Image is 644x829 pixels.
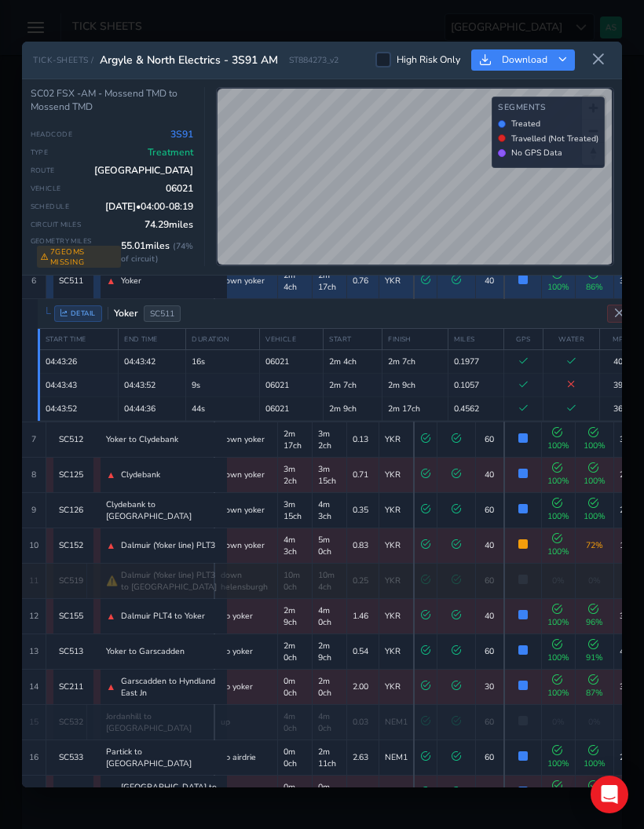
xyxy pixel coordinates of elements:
[278,775,312,810] td: 0m 0ch
[214,740,278,775] td: up airdrie
[312,598,347,634] td: 4m 0ch
[53,740,94,775] td: SC533
[214,422,278,457] td: down yoker
[214,669,278,704] td: up yoker
[584,428,606,451] span: 100 %
[475,775,504,810] td: 40
[312,492,347,528] td: 4m 3ch
[29,681,38,692] span: 14
[122,275,142,287] span: Yoker
[214,598,278,634] td: up yoker
[312,704,347,740] td: 4m 0ch
[122,610,206,622] span: Dalmuir PLT4 to Yoker
[214,775,278,810] td: up airdrie
[547,604,569,628] span: 100 %
[121,239,193,265] span: 55.01 miles
[475,263,504,298] td: 40
[119,349,186,373] td: 04:43:42
[107,575,119,587] span: ⚠️
[475,422,504,457] td: 60
[347,263,379,298] td: 0.76
[53,457,94,492] td: SC125
[600,396,642,420] td: 36.9
[547,781,569,805] span: 100 %
[29,645,38,657] span: 13
[278,263,312,298] td: 2m 4ch
[31,202,70,211] span: Schedule
[448,329,504,350] th: MILES
[37,246,122,268] span: 7 geoms missing
[347,634,379,669] td: 0.54
[312,528,347,563] td: 5m 0ch
[448,349,504,373] td: 0.1977
[547,463,569,487] span: 100 %
[475,598,504,634] td: 40
[382,373,448,396] td: 2m 9ch
[260,329,324,350] th: VEHICLE
[278,740,312,775] td: 0m 0ch
[119,373,186,396] td: 04:43:52
[347,492,379,528] td: 0.35
[159,273,193,286] span: ( 62.4 %)
[552,575,565,586] span: 0%
[312,669,347,704] td: 2m 0ch
[107,645,185,657] span: Yoker to Garscadden
[584,463,606,487] span: 100 %
[379,528,415,563] td: YKR
[543,329,599,350] th: WATER
[379,775,415,810] td: NEM1
[475,528,504,563] td: 40
[475,740,504,775] td: 60
[186,373,260,396] td: 9s
[607,305,631,323] button: Close detail view
[347,422,379,457] td: 0.13
[586,539,603,551] span: 72 %
[214,528,278,563] td: down yoker
[586,675,603,699] span: 87 %
[324,396,382,420] td: 2m 9ch
[122,469,161,480] span: Clydebank
[475,492,504,528] td: 60
[503,329,543,350] th: GPS
[148,146,193,159] span: Treatment
[312,422,347,457] td: 3m 2ch
[475,563,504,598] td: 60
[547,498,569,522] span: 100 %
[29,575,38,586] span: 11
[31,148,49,157] span: Type
[53,563,94,598] td: SC519
[312,634,347,669] td: 2m 9ch
[119,396,186,420] td: 04:44:36
[324,329,382,350] th: START
[107,610,116,623] span: ▲
[53,422,94,457] td: SC512
[31,184,61,193] span: Vehicle
[107,787,116,799] span: ▲
[552,716,565,728] span: 0%
[122,539,216,551] span: Dalmuir (Yoker line) PLT3
[278,563,312,598] td: 10m 0ch
[29,539,38,551] span: 10
[379,563,415,598] td: YKR
[39,396,119,420] td: 04:43:52
[586,640,603,663] span: 91 %
[511,147,562,159] span: No GPS Data
[53,263,94,298] td: SC511
[586,269,603,293] span: 86 %
[29,610,38,622] span: 12
[278,704,312,740] td: 4m 0ch
[31,130,73,139] span: Headcode
[379,263,415,298] td: YKR
[475,457,504,492] td: 40
[31,166,55,175] span: Route
[29,787,38,798] span: 17
[39,373,119,396] td: 04:43:43
[94,164,193,177] span: [GEOGRAPHIC_DATA]
[347,669,379,704] td: 2.00
[278,457,312,492] td: 3m 2ch
[170,128,193,141] span: 3S91
[144,305,181,322] span: SC511
[107,275,116,287] span: ▲
[122,675,222,699] span: Garscadden to Hyndland East Jn
[379,704,415,740] td: NEM1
